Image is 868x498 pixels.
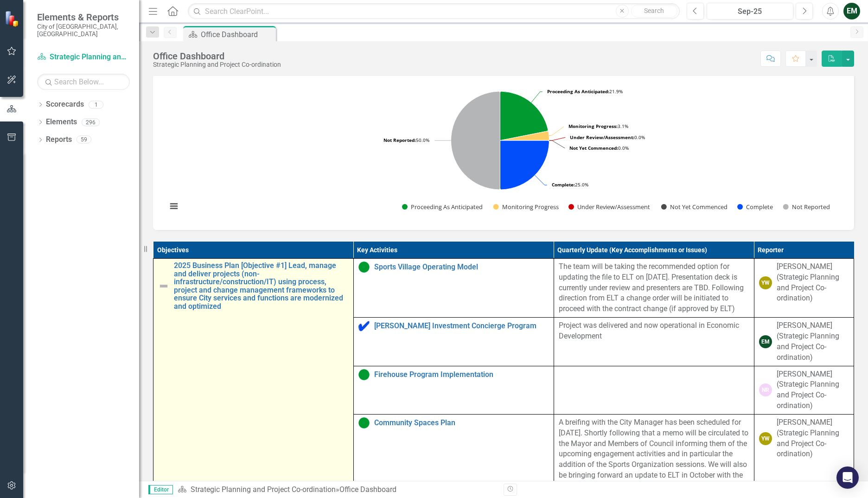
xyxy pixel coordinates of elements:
p: The team will be taking the recommended option for updating the file to ELT on [DATE]. Presentati... [559,262,749,314]
div: Strategic Planning and Project Co-ordination [153,61,281,68]
button: Show Monitoring Progress [493,203,558,211]
a: Sports Village Operating Model [374,263,549,271]
div: [PERSON_NAME] (Strategic Planning and Project Co-ordination) [777,369,849,411]
input: Search ClearPoint... [188,3,680,19]
path: Not Reported, 16. [451,91,500,190]
button: Show Not Yet Commenced [661,203,727,211]
text: 0.0% [570,134,645,140]
path: Monitoring Progress, 1. [500,131,549,140]
path: Complete, 8. [500,140,549,190]
img: ClearPoint Strategy [5,11,21,27]
div: Open Intercom Messenger [836,466,859,489]
img: Complete [358,320,370,332]
div: Office Dashboard [339,485,396,494]
text: 3.1% [568,123,628,129]
tspan: Not Yet Commenced: [569,145,618,151]
img: Proceeding as Anticipated [358,369,370,380]
a: [PERSON_NAME] Investment Concierge Program [374,322,549,330]
button: Show Proceeding As Anticipated [402,203,483,211]
a: Reports [46,134,72,145]
p: Project was delivered and now operational in Economic Development [559,320,749,342]
img: Not Defined [158,281,169,292]
text: 0.0% [569,145,629,151]
tspan: Monitoring Progress: [568,123,618,129]
span: Elements & Reports [37,12,130,23]
a: Scorecards [46,99,84,110]
div: » [178,485,497,495]
img: Proceeding as Anticipated [358,262,370,273]
div: YW [759,432,772,445]
button: Sep-25 [707,3,793,19]
tspan: Proceeding As Anticipated: [547,88,609,95]
button: Show Under Review/Assessment [568,203,651,211]
a: 2025 Business Plan [Objective #1] Lead, manage and deliver projects (non-infrastructure/construct... [174,262,349,311]
a: Elements [46,117,77,128]
a: Firehouse Program Implementation [374,370,549,379]
div: [PERSON_NAME] (Strategic Planning and Project Co-ordination) [777,262,849,304]
tspan: Complete: [552,181,575,188]
text: 50.0% [383,137,429,143]
img: Proceeding as Anticipated [358,417,370,428]
div: 59 [77,136,91,144]
div: Office Dashboard [201,29,274,40]
small: City of [GEOGRAPHIC_DATA], [GEOGRAPHIC_DATA] [37,23,130,38]
a: Community Spaces Plan [374,419,549,427]
button: Search [631,5,677,18]
svg: Interactive chart [162,82,838,221]
div: NR [759,383,772,396]
text: 25.0% [552,181,588,188]
div: Chart. Highcharts interactive chart. [162,82,845,221]
div: YW [759,276,772,289]
a: Strategic Planning and Project Co-ordination [37,52,130,63]
a: Strategic Planning and Project Co-ordination [191,485,336,494]
div: 296 [82,118,100,126]
span: Search [644,7,664,14]
button: Show Not Reported [783,203,830,211]
tspan: Under Review/Assessment: [570,134,634,140]
button: Show Complete [737,203,773,211]
div: [PERSON_NAME] (Strategic Planning and Project Co-ordination) [777,417,849,460]
button: EM [843,3,860,19]
button: View chart menu, Chart [167,200,180,213]
path: Proceeding As Anticipated, 7. [500,91,548,140]
div: [PERSON_NAME] (Strategic Planning and Project Co-ordination) [777,320,849,363]
div: Office Dashboard [153,51,281,61]
div: 1 [89,101,103,109]
span: Editor [148,485,173,494]
div: EM [759,335,772,348]
tspan: Not Reported: [383,137,416,143]
text: 21.9% [547,88,623,95]
input: Search Below... [37,74,130,90]
div: Sep-25 [710,6,790,17]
